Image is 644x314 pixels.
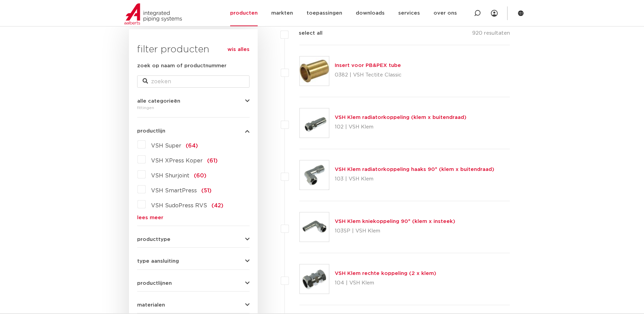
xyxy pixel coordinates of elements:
[335,70,402,81] p: 0382 | VSH Tectite Classic
[137,302,250,308] button: materialen
[137,128,250,134] button: productlijn
[289,29,323,37] label: select all
[137,99,250,104] button: alle categorieën
[335,115,466,120] a: VSH Klem radiatorkoppeling (klem x buitendraad)
[186,143,198,149] span: (64)
[300,212,329,242] img: Thumbnail for VSH Klem kniekoppeling 90° (klem x insteek)
[335,122,466,133] p: 102 | VSH Klem
[137,62,226,70] label: zoek op naam of productnummer
[137,281,172,286] span: productlijnen
[300,56,329,86] img: Thumbnail for Insert voor PB&PEX tube
[137,43,250,56] h3: filter producten
[137,237,170,242] span: producttype
[137,302,165,308] span: materialen
[137,259,250,264] button: type aansluiting
[137,99,180,104] span: alle categorieën
[335,271,436,276] a: VSH Klem rechte koppeling (2 x klem)
[151,173,189,178] span: VSH Shurjoint
[151,143,181,149] span: VSH Super
[300,264,329,294] img: Thumbnail for VSH Klem rechte koppeling (2 x klem)
[472,29,510,40] p: 920 resultaten
[137,259,179,264] span: type aansluiting
[335,167,494,172] a: VSH Klem radiatorkoppeling haaks 90° (klem x buitendraad)
[227,46,250,54] a: wis alles
[137,237,250,242] button: producttype
[137,104,250,112] div: fittingen
[151,203,207,208] span: VSH SudoPress RVS
[137,281,250,286] button: productlijnen
[207,158,218,163] span: (61)
[194,173,206,178] span: (60)
[335,278,436,289] p: 104 | VSH Klem
[151,158,203,163] span: VSH XPress Koper
[300,108,329,138] img: Thumbnail for VSH Klem radiatorkoppeling (klem x buitendraad)
[151,188,197,193] span: VSH SmartPress
[137,215,250,220] a: lees meer
[335,174,494,185] p: 103 | VSH Klem
[335,219,455,224] a: VSH Klem kniekoppeling 90° (klem x insteek)
[335,226,455,237] p: 103SP | VSH Klem
[300,160,329,190] img: Thumbnail for VSH Klem radiatorkoppeling haaks 90° (klem x buitendraad)
[335,63,401,68] a: Insert voor PB&PEX tube
[201,188,211,193] span: (51)
[211,203,223,208] span: (42)
[137,75,250,88] input: zoeken
[137,128,165,134] span: productlijn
